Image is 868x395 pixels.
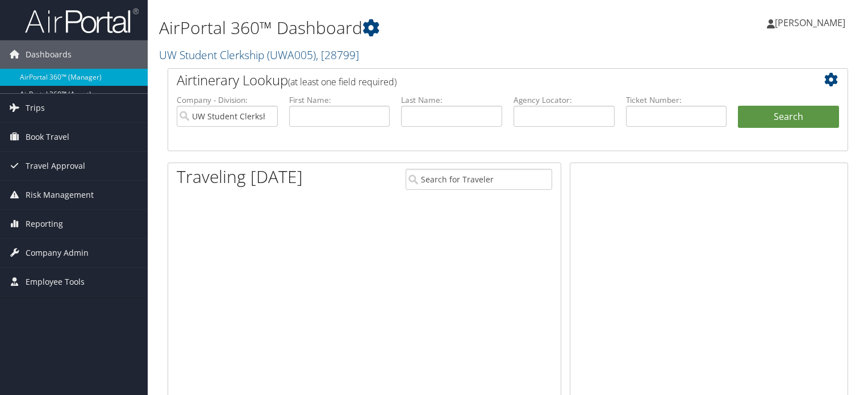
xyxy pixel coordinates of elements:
[767,6,857,40] a: [PERSON_NAME]
[26,239,89,267] span: Company Admin
[401,94,502,106] label: Last Name:
[159,16,624,40] h1: AirPortal 360™ Dashboard
[267,47,316,63] span: ( UWA005 )
[177,94,278,106] label: Company - Division:
[26,40,72,69] span: Dashboards
[26,123,69,151] span: Book Travel
[738,106,839,128] button: Search
[406,169,552,190] input: Search for Traveler
[26,152,85,180] span: Travel Approval
[26,94,45,122] span: Trips
[25,7,139,34] img: airportal-logo.png
[288,76,397,88] span: (at least one field required)
[26,268,85,296] span: Employee Tools
[626,94,727,106] label: Ticket Number:
[159,47,359,63] a: UW Student Clerkship
[26,181,94,209] span: Risk Management
[289,94,390,106] label: First Name:
[177,165,303,189] h1: Traveling [DATE]
[177,70,782,90] h2: Airtinerary Lookup
[775,16,845,29] span: [PERSON_NAME]
[514,94,615,106] label: Agency Locator:
[316,47,359,63] span: , [ 28799 ]
[26,210,63,238] span: Reporting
